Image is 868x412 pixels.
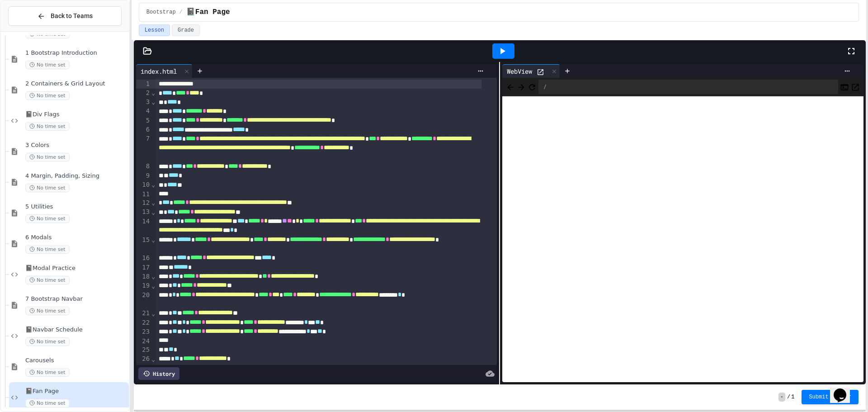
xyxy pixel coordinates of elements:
div: 23 [136,327,151,336]
span: Fold line [151,181,156,188]
button: Console [840,81,849,92]
span: Fold line [151,273,156,280]
div: 12 [136,199,151,208]
span: No time set [25,61,70,69]
div: 1 [136,80,151,89]
span: No time set [25,276,70,284]
div: 11 [136,190,151,199]
span: 📓Modal Practice [25,265,127,272]
span: Fold line [151,282,156,289]
iframe: chat widget [830,376,859,403]
button: Grade [172,24,200,36]
span: 1 [791,393,794,401]
div: 21 [136,309,151,318]
span: Carousels [25,357,127,365]
div: 22 [136,318,151,327]
span: Back to Teams [51,11,93,21]
div: index.html [136,66,181,76]
div: 3 [136,98,151,107]
div: 6 [136,125,151,134]
span: Back [506,81,515,92]
div: 14 [136,217,151,236]
iframe: Web Preview [502,96,863,383]
div: 7 [136,134,151,162]
div: 5 [136,116,151,125]
span: No time set [25,184,70,192]
span: - [778,393,785,402]
div: 25 [136,346,151,355]
div: WebView [502,66,537,76]
span: Fold line [151,98,156,105]
span: No time set [25,337,70,346]
div: 10 [136,180,151,189]
div: 24 [136,337,151,346]
div: 13 [136,208,151,217]
div: History [138,367,179,380]
div: 18 [136,272,151,281]
span: No time set [25,307,70,315]
span: 📓Div Flags [25,111,127,118]
span: Forward [517,81,526,92]
span: No time set [25,399,70,407]
button: Submit Answer [802,390,859,404]
span: Fold line [151,310,156,317]
span: No time set [25,245,70,254]
button: Back to Teams [8,6,122,26]
button: Refresh [528,81,537,92]
div: 9 [136,171,151,180]
span: Fold line [151,236,156,243]
span: No time set [25,214,70,223]
span: 5 Utilities [25,203,127,211]
div: 16 [136,254,151,263]
div: / [538,80,838,94]
span: / [179,9,183,16]
div: 2 [136,89,151,98]
button: Open in new tab [851,81,860,92]
span: No time set [25,368,70,377]
div: 27 [136,364,151,373]
span: Submit Answer [809,393,851,401]
span: Bootstrap [146,9,176,16]
div: 17 [136,263,151,272]
span: Fold line [151,199,156,206]
span: 📓Fan Page [25,388,127,395]
span: 1 Bootstrap Introduction [25,49,127,57]
span: 4 Margin, Padding, Sizing [25,172,127,180]
span: No time set [25,91,70,100]
span: Fold line [151,355,156,363]
span: 📓Fan Page [186,7,230,18]
div: index.html [136,64,193,78]
span: 3 Colors [25,142,127,149]
button: Lesson [139,24,170,36]
span: Fold line [151,208,156,216]
span: 6 Modals [25,234,127,242]
span: 7 Bootstrap Navbar [25,295,127,303]
div: 4 [136,107,151,116]
div: 20 [136,291,151,309]
div: 15 [136,236,151,254]
span: No time set [25,122,70,131]
div: WebView [502,64,560,78]
span: / [787,393,790,401]
div: 26 [136,355,151,364]
div: 8 [136,162,151,171]
span: 2 Containers & Grid Layout [25,80,127,88]
div: 19 [136,281,151,290]
span: Fold line [151,365,156,372]
span: No time set [25,153,70,161]
span: 📓Navbar Schedule [25,326,127,334]
span: Fold line [151,89,156,96]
